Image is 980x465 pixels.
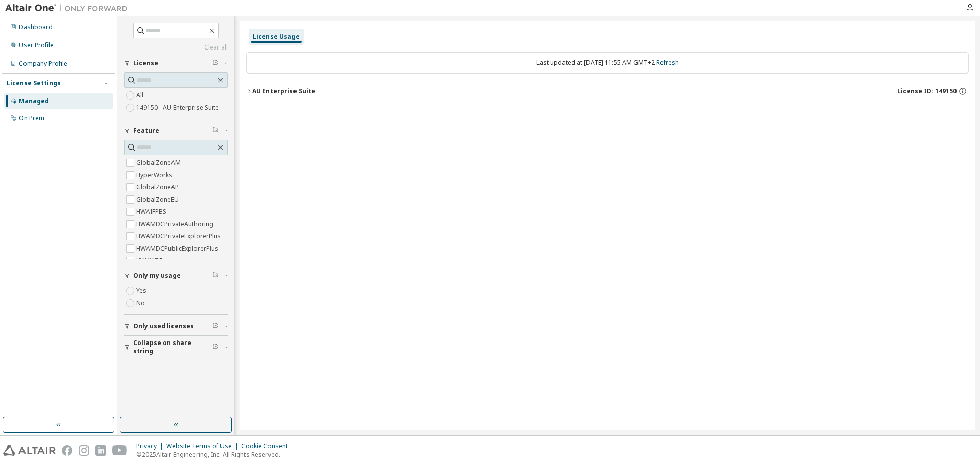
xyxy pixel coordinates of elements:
[133,272,181,280] span: Only my usage
[212,59,218,67] span: Clear filter
[212,272,218,280] span: Clear filter
[19,60,67,68] div: Company Profile
[246,52,969,74] div: Last updated at: [DATE] 11:55 AM GMT+2
[212,127,218,135] span: Clear filter
[95,445,106,456] img: linkedin.svg
[124,52,228,75] button: License
[136,218,215,230] label: HWAMDCPrivateAuthoring
[253,33,300,41] div: License Usage
[136,169,175,181] label: HyperWorks
[133,339,212,355] span: Collapse on share string
[62,445,72,456] img: facebook.svg
[5,3,133,13] img: Altair One
[136,230,223,242] label: HWAMDCPrivateExplorerPlus
[136,255,164,267] label: HWAWPF
[133,59,158,67] span: License
[3,445,56,456] img: altair_logo.svg
[19,114,44,123] div: On Prem
[19,23,53,31] div: Dashboard
[112,445,127,456] img: youtube.svg
[136,181,181,193] label: GlobalZoneAP
[136,193,181,206] label: GlobalZoneEU
[136,89,145,102] label: All
[136,242,220,255] label: HWAMDCPublicExplorerPlus
[897,87,957,95] span: License ID: 149150
[124,315,228,337] button: Only used licenses
[212,343,218,351] span: Clear filter
[241,442,294,450] div: Cookie Consent
[136,450,294,459] p: © 2025 Altair Engineering, Inc. All Rights Reserved.
[246,80,969,103] button: AU Enterprise SuiteLicense ID: 149150
[133,322,194,330] span: Only used licenses
[136,285,149,297] label: Yes
[124,119,228,142] button: Feature
[79,445,89,456] img: instagram.svg
[136,442,166,450] div: Privacy
[136,157,183,169] label: GlobalZoneAM
[252,87,315,95] div: AU Enterprise Suite
[136,297,147,309] label: No
[19,41,54,50] div: User Profile
[212,322,218,330] span: Clear filter
[656,58,679,67] a: Refresh
[124,264,228,287] button: Only my usage
[124,43,228,52] a: Clear all
[166,442,241,450] div: Website Terms of Use
[124,336,228,358] button: Collapse on share string
[136,206,168,218] label: HWAIFPBS
[7,79,61,87] div: License Settings
[133,127,159,135] span: Feature
[136,102,221,114] label: 149150 - AU Enterprise Suite
[19,97,49,105] div: Managed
